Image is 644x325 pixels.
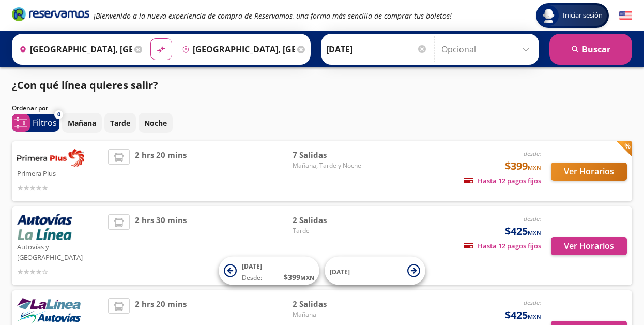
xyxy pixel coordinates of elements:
[284,272,314,283] span: $ 399
[559,10,607,21] span: Iniciar sesión
[325,257,425,285] button: [DATE]
[68,117,96,128] p: Mañana
[464,176,541,185] span: Hasta 12 pagos fijos
[12,6,89,22] i: Brand Logo
[62,113,102,133] button: Mañana
[464,241,541,250] span: Hasta 12 pagos fijos
[293,298,365,310] span: 2 Salidas
[139,113,173,133] button: Noche
[12,114,59,132] button: 0Filtros
[135,149,187,194] span: 2 hrs 20 mins
[330,267,350,276] span: [DATE]
[110,117,130,128] p: Tarde
[17,167,103,179] p: Primera Plus
[300,274,314,282] small: MXN
[293,214,365,226] span: 2 Salidas
[326,36,427,62] input: Elegir Fecha
[505,224,541,239] span: $425
[12,104,48,113] p: Ordenar por
[15,36,132,62] input: Buscar Origen
[17,298,81,324] img: Autovías y La Línea
[293,149,365,161] span: 7 Salidas
[12,78,158,93] p: ¿Con qué línea quieres salir?
[441,36,534,62] input: Opcional
[135,214,187,277] span: 2 hrs 30 mins
[94,11,452,21] em: ¡Bienvenido a la nueva experiencia de compra de Reservamos, una forma más sencilla de comprar tus...
[242,273,262,283] span: Desde:
[528,164,541,171] small: MXN
[219,257,319,285] button: [DATE]Desde:$399MXN
[551,163,627,181] button: Ver Horarios
[528,313,541,320] small: MXN
[524,214,541,223] em: desde:
[528,229,541,237] small: MXN
[549,34,632,65] button: Buscar
[17,214,72,240] img: Autovías y La Línea
[524,149,541,158] em: desde:
[505,307,541,323] span: $425
[178,36,295,62] input: Buscar Destino
[12,6,89,25] a: Brand Logo
[293,161,365,170] span: Mañana, Tarde y Noche
[104,113,136,133] button: Tarde
[551,237,627,255] button: Ver Horarios
[293,226,365,235] span: Tarde
[293,310,365,319] span: Mañana
[505,158,541,174] span: $399
[524,298,541,307] em: desde:
[17,240,103,262] p: Autovías y [GEOGRAPHIC_DATA]
[144,117,167,128] p: Noche
[242,262,262,271] span: [DATE]
[57,110,60,119] span: 0
[33,116,57,129] p: Filtros
[17,149,84,167] img: Primera Plus
[619,9,632,22] button: English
